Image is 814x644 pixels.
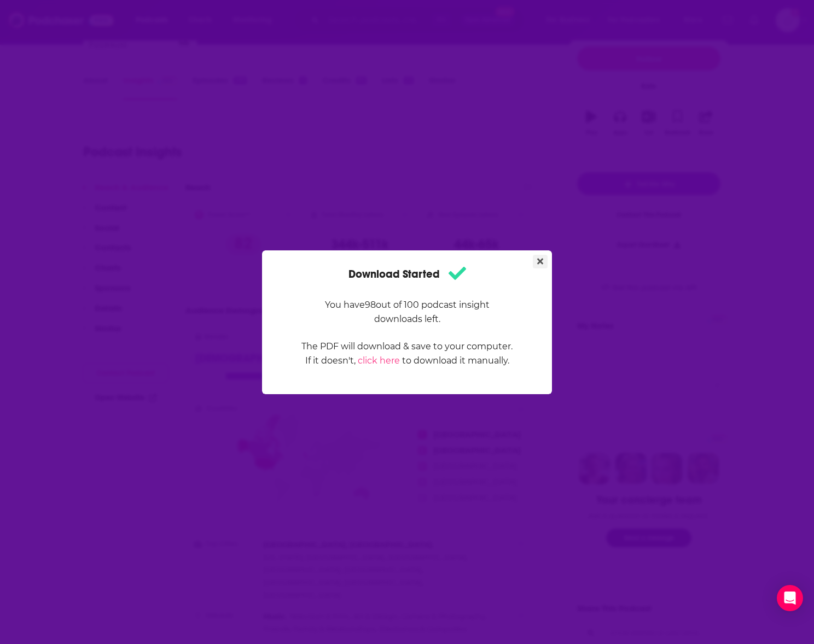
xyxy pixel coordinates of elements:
p: The PDF will download & save to your computer. If it doesn't, to download it manually. [301,339,513,368]
button: Close [533,255,548,268]
a: click here [358,355,400,366]
h1: Download Started [348,264,466,285]
p: You have 98 out of 100 podcast insight downloads left. [301,298,513,326]
div: Open Intercom Messenger [777,585,803,611]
